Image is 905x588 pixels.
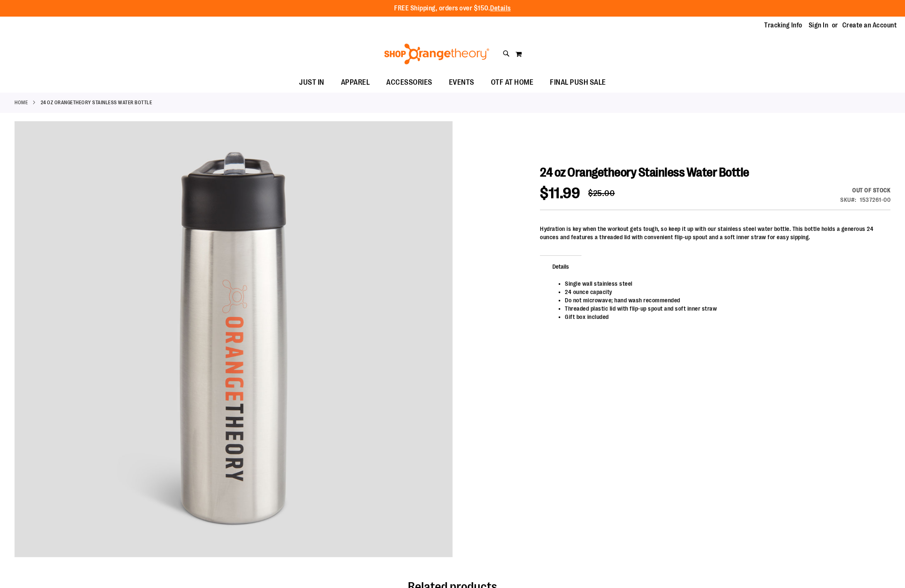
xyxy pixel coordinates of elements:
[588,189,615,198] span: $25.00
[378,73,441,92] a: ACCESSORIES
[565,313,882,321] li: Gift box included
[852,187,890,194] span: Out of stock
[15,121,453,559] div: carousel
[809,21,829,30] a: Sign In
[840,186,890,194] div: Availability
[840,196,856,203] strong: SKU
[291,73,333,92] a: JUST IN
[394,4,511,13] p: FREE Shipping, orders over $150.
[490,5,511,12] a: Details
[540,255,581,277] span: Details
[542,73,614,92] a: FINAL PUSH SALE
[491,73,534,92] span: OTF AT HOME
[860,196,890,204] div: 1537261-00
[565,304,882,313] li: Threaded plastic lid with flip-up spout and soft inner straw
[540,185,580,202] span: $11.99
[15,99,28,106] a: Home
[565,279,882,288] li: Single wall stainless steel
[449,73,474,92] span: EVENTS
[15,119,453,557] img: Product image for 24oz. Orangetheory Stainless Water Bottle
[565,288,882,296] li: 24 ounce capacity
[386,73,432,92] span: ACCESSORIES
[41,99,152,106] strong: 24 oz Orangetheory Stainless Water Bottle
[565,296,882,304] li: Do not microwave; hand wash recommended
[15,121,453,559] div: Product image for 24oz. Orangetheory Stainless Water Bottle
[441,73,483,92] a: EVENTS
[540,225,890,241] div: Hydration is key when the workout gets tough, so keep it up with our stainless steel water bottle...
[299,73,324,92] span: JUST IN
[550,73,606,92] span: FINAL PUSH SALE
[483,73,542,92] a: OTF AT HOME
[333,73,378,92] a: APPAREL
[842,21,897,30] a: Create an Account
[764,21,802,30] a: Tracking Info
[383,44,491,64] img: Shop Orangetheory
[540,165,749,179] span: 24 oz Orangetheory Stainless Water Bottle
[341,73,370,92] span: APPAREL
